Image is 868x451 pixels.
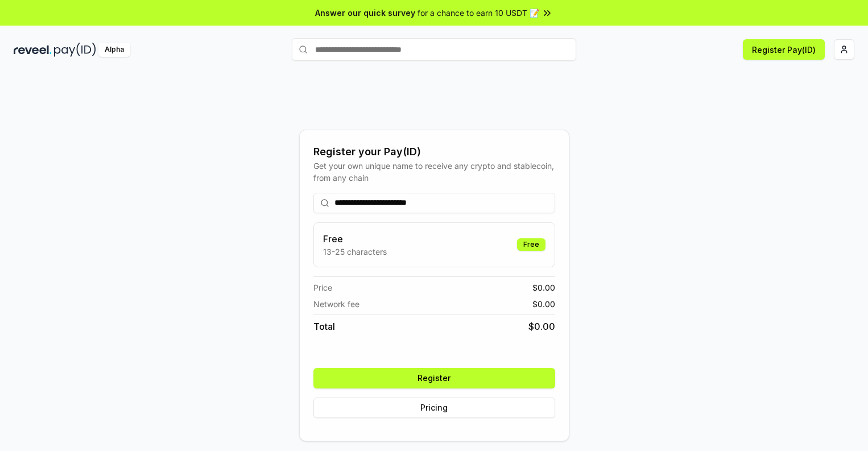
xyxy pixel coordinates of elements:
[313,282,332,293] span: Price
[532,282,555,293] span: $ 0.00
[313,398,555,418] button: Pricing
[98,43,130,57] div: Alpha
[313,160,555,184] div: Get your own unique name to receive any crypto and stablecoin, from any chain
[315,7,415,19] span: Answer our quick survey
[528,320,555,333] span: $ 0.00
[323,246,387,258] p: 13-25 characters
[517,238,545,251] div: Free
[313,320,335,333] span: Total
[313,368,555,388] button: Register
[54,43,96,57] img: pay_id
[313,144,555,160] div: Register your Pay(ID)
[418,7,539,19] span: for a chance to earn 10 USDT 📝
[323,232,387,246] h3: Free
[14,43,52,57] img: reveel_dark
[313,298,359,310] span: Network fee
[743,39,825,60] button: Register Pay(ID)
[532,298,555,310] span: $ 0.00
